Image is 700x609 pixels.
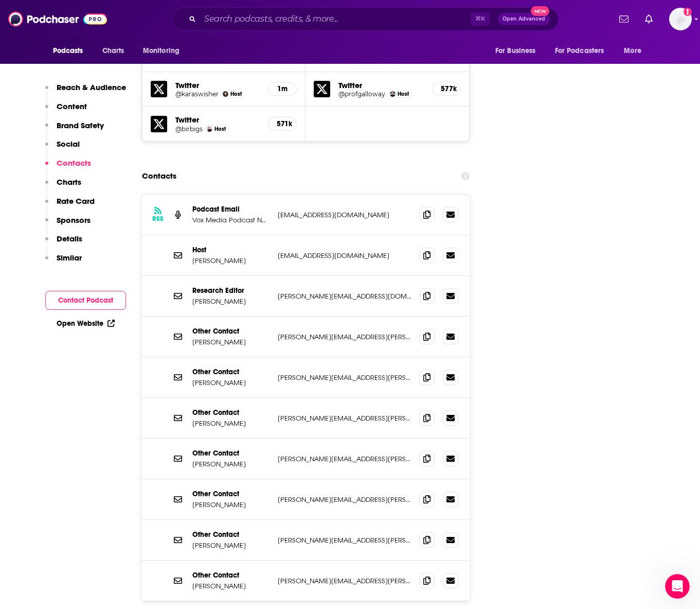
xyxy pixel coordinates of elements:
p: Content [57,101,87,111]
p: Charts [57,177,81,187]
p: [PERSON_NAME][EMAIL_ADDRESS][PERSON_NAME][DOMAIN_NAME] [278,414,411,423]
p: [PERSON_NAME] [192,378,270,387]
input: Search podcasts, credits, & more... [200,11,471,27]
span: Podcasts [53,44,83,58]
button: Rate Card [45,196,95,215]
p: Contacts [57,158,91,168]
p: [PERSON_NAME][EMAIL_ADDRESS][PERSON_NAME][DOMAIN_NAME] [278,495,411,504]
a: @karaswisher [175,90,219,98]
img: Kara Swisher [223,91,228,97]
span: Host [214,126,226,132]
p: Other Contact [192,530,270,539]
a: @birbigs [175,125,203,133]
p: [PERSON_NAME][EMAIL_ADDRESS][PERSON_NAME][DOMAIN_NAME] [278,373,411,382]
p: [PERSON_NAME] [192,256,270,265]
p: [PERSON_NAME] [192,460,270,468]
button: open menu [617,41,654,61]
span: Host [230,91,242,97]
span: Open Advanced [502,16,545,22]
h2: Contacts [142,166,176,186]
p: Social [57,139,80,149]
p: [EMAIL_ADDRESS][DOMAIN_NAME] [278,211,411,219]
p: Other Contact [192,368,270,376]
button: Show profile menu [669,8,692,30]
p: [PERSON_NAME][EMAIL_ADDRESS][PERSON_NAME][DOMAIN_NAME] [278,536,411,545]
button: Open AdvancedNew [498,13,550,25]
button: Details [45,234,82,253]
p: [PERSON_NAME] [192,582,270,590]
p: [PERSON_NAME] [192,541,270,550]
a: Charts [96,41,131,61]
button: Charts [45,177,81,196]
button: open menu [548,41,619,61]
button: Brand Safety [45,120,104,140]
p: Host [192,246,270,254]
button: Reach & Audience [45,82,126,101]
p: [PERSON_NAME] [192,419,270,428]
p: Similar [57,253,82,263]
a: Open Website [57,319,115,328]
p: Sponsors [57,215,91,225]
iframe: Intercom live chat [665,574,690,599]
h5: Twitter [175,115,260,125]
svg: Add a profile image [684,8,692,16]
span: For Business [495,44,536,58]
p: [PERSON_NAME][EMAIL_ADDRESS][PERSON_NAME][DOMAIN_NAME] [278,333,411,341]
button: open menu [488,41,549,61]
span: ⌘ K [471,12,490,26]
span: More [624,44,641,58]
button: Similar [45,253,82,272]
p: Rate Card [57,196,95,206]
h3: RSS [152,215,164,223]
p: [PERSON_NAME] [192,500,270,509]
span: Host [398,91,409,97]
p: Other Contact [192,571,270,580]
p: Vox Media Podcast Network [192,216,270,224]
p: [PERSON_NAME] [192,297,270,306]
div: Search podcasts, credits, & more... [172,7,559,31]
button: Social [45,139,80,158]
button: Contact Podcast [45,291,126,310]
a: Show notifications dropdown [641,10,657,28]
a: @profgalloway [338,90,385,98]
p: Details [57,234,82,243]
button: open menu [136,41,193,61]
p: [PERSON_NAME][EMAIL_ADDRESS][PERSON_NAME][DOMAIN_NAME] [278,577,411,585]
p: [PERSON_NAME][EMAIL_ADDRESS][DOMAIN_NAME] [278,292,411,301]
span: Monitoring [143,44,180,58]
h5: Twitter [175,80,260,90]
p: Research Editor [192,286,270,295]
span: Logged in as AllisonGren [669,8,692,30]
p: Other Contact [192,408,270,417]
p: [EMAIL_ADDRESS][DOMAIN_NAME] [278,251,411,260]
img: Mike Birbiglia [207,126,212,132]
button: Sponsors [45,215,91,234]
span: Charts [102,44,124,58]
img: Scott Galloway [390,91,396,97]
button: open menu [46,41,97,61]
button: Content [45,101,87,120]
img: Podchaser - Follow, Share and Rate Podcasts [8,9,107,29]
span: For Podcasters [555,44,604,58]
p: Other Contact [192,327,270,336]
p: Other Contact [192,490,270,498]
h5: 1m [277,84,288,93]
img: User Profile [669,8,692,30]
p: Other Contact [192,449,270,458]
h5: Twitter [338,80,424,90]
p: [PERSON_NAME] [192,338,270,346]
a: Show notifications dropdown [615,10,633,28]
span: New [531,6,549,16]
p: Podcast Email [192,205,270,214]
button: Contacts [45,158,91,177]
p: Brand Safety [57,120,104,130]
h5: 571k [277,119,288,128]
p: Reach & Audience [57,82,126,92]
p: [PERSON_NAME][EMAIL_ADDRESS][PERSON_NAME][DOMAIN_NAME] [278,455,411,463]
